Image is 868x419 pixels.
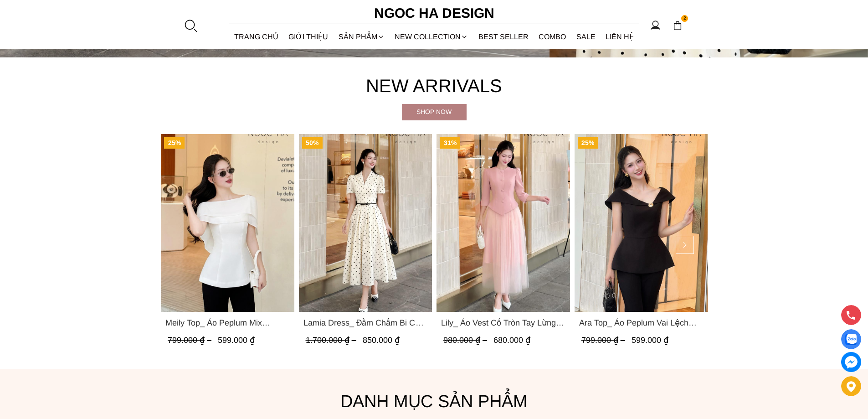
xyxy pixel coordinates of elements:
[334,25,390,49] div: SẢN PHẨM
[161,71,708,100] h4: New Arrivals
[218,336,255,345] span: 599.000 ₫
[303,316,427,329] a: Link to Lamia Dress_ Đầm Chấm Bi Cổ Vest Màu Kem D1003
[303,316,427,329] span: Lamia Dress_ Đầm Chấm Bi Cổ Vest Màu Kem D1003
[283,25,334,49] a: GIỚI THIỆU
[305,336,358,345] span: 1.700.000 ₫
[493,336,530,345] span: 680.000 ₫
[574,134,708,312] a: Product image - Ara Top_ Áo Peplum Vai Lệch Đính Cúc Màu Đen A1084
[601,25,639,49] a: LIÊN HỆ
[681,15,688,22] span: 2
[165,316,290,329] span: Meily Top_ Áo Peplum Mix Choàng Vai Vải Tơ Màu Trắng A1086
[534,25,571,49] a: Combo
[437,134,570,312] a: Product image - Lily_ Áo Vest Cổ Tròn Tay Lừng Mix Chân Váy Lưới Màu Hồng A1082+CV140
[631,336,668,345] span: 599.000 ₫
[168,336,214,345] span: 799.000 ₫
[298,134,432,312] a: Product image - Lamia Dress_ Đầm Chấm Bi Cổ Vest Màu Kem D1003
[441,316,565,329] span: Lily_ Áo Vest Cổ Tròn Tay Lừng Mix Chân Váy Lưới Màu Hồng A1082+CV140
[841,329,861,349] a: Display image
[390,25,473,49] a: NEW COLLECTION
[845,334,857,345] img: Display image
[571,25,601,49] a: SALE
[340,392,528,411] font: Danh mục sản phẩm
[362,336,399,345] span: 850.000 ₫
[673,21,683,31] img: img-CART-ICON-ksit0nf1
[229,25,284,49] a: TRANG CHỦ
[579,316,703,329] span: Ara Top_ Áo Peplum Vai Lệch Đính Cúc Màu Đen A1084
[161,134,294,312] a: Product image - Meily Top_ Áo Peplum Mix Choàng Vai Vải Tơ Màu Trắng A1086
[579,316,703,329] a: Link to Ara Top_ Áo Peplum Vai Lệch Đính Cúc Màu Đen A1084
[581,336,627,345] span: 799.000 ₫
[841,352,861,372] a: messenger
[441,316,565,329] a: Link to Lily_ Áo Vest Cổ Tròn Tay Lừng Mix Chân Váy Lưới Màu Hồng A1082+CV140
[165,316,290,329] a: Link to Meily Top_ Áo Peplum Mix Choàng Vai Vải Tơ Màu Trắng A1086
[473,25,534,49] a: BEST SELLER
[402,107,467,117] div: Shop now
[443,336,489,345] span: 980.000 ₫
[366,2,503,24] a: Ngoc Ha Design
[402,104,467,120] a: Shop now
